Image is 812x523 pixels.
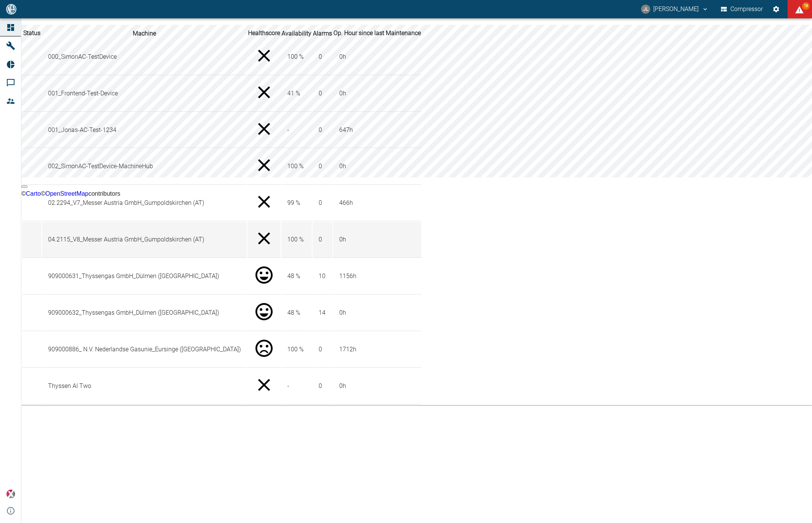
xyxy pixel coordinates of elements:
span: 14 [319,309,325,316]
span: 100 % [287,346,304,353]
td: 02.2294_V7_Messer Austria GmbH_Gumpoldskirchen (AT) [42,185,247,221]
div: No data [254,155,274,178]
div: 1156 h [339,272,415,281]
div: 0 % [254,338,274,361]
span: 0 [319,382,322,389]
div: No data [254,375,274,398]
td: 001_Frontend-Test-Device [42,76,247,112]
span: 0 [319,90,322,97]
div: 99 % [254,301,274,325]
td: 909000631_Thyssengas GmbH_Dülmen ([GEOGRAPHIC_DATA]) [42,259,247,294]
span: 48 % [287,309,300,316]
img: logo [5,4,17,14]
div: 93 % [254,265,274,288]
span: 0 [319,346,322,353]
span: 0 [319,163,322,170]
div: 466 h [339,199,415,208]
td: 909000632_Thyssengas GmbH_Dülmen ([GEOGRAPHIC_DATA]) [42,295,247,331]
div: No data [254,191,274,215]
span: - [287,126,289,134]
img: Xplore Logo [6,489,15,499]
div: JL [641,5,650,14]
div: 0 h [339,235,415,244]
td: 000_SimonAC-TestDevice [42,39,247,75]
span: 19 [802,2,810,10]
span: 41 % [287,90,300,97]
span: 0 [319,236,322,243]
div: 0 h [339,53,415,61]
span: 100 % [287,163,304,170]
div: 0 h [339,162,415,171]
th: Healthscore [248,28,280,39]
td: 909000886_ N.V. Nederlandse Gasunie_Eursinge ([GEOGRAPHIC_DATA]) [42,332,247,368]
span: 100 % [287,236,304,243]
span: 48 % [287,272,300,280]
td: 002_SimonAC-TestDevice-MachineHub [42,149,247,185]
button: Compressor [719,2,765,16]
div: 0 h [339,89,415,98]
div: No data [254,228,274,251]
div: 647 h [339,126,415,135]
span: - [287,382,289,389]
td: 001_Jonas-AC-Test-1234 [42,113,247,148]
span: 0 [319,53,322,60]
span: 100 % [287,53,304,60]
div: 1712 h [339,345,415,354]
th: Op. Hour since last Maintenance [333,28,421,39]
span: 0 [319,199,322,206]
th: Status [22,28,41,39]
span: 99 % [287,199,300,206]
canvas: Map [21,25,812,177]
div: 0 h [339,382,415,391]
span: Machine [133,29,156,38]
span: 10 [319,272,325,280]
div: No data [254,45,274,69]
td: 04.2115_V8_Messer Austria GmbH_Gumpoldskirchen (AT) [42,222,247,258]
div: No data [254,82,274,105]
td: Thyssen AI Two [42,369,247,404]
button: Settings [769,2,783,16]
div: calculated for the last 7 days [313,29,332,38]
div: calculated for the last 7 days [282,29,311,38]
button: ai-cas@nea-x.net [640,2,710,16]
div: No data [254,119,274,142]
span: 0 [319,126,322,134]
div: 0 h [339,309,415,317]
